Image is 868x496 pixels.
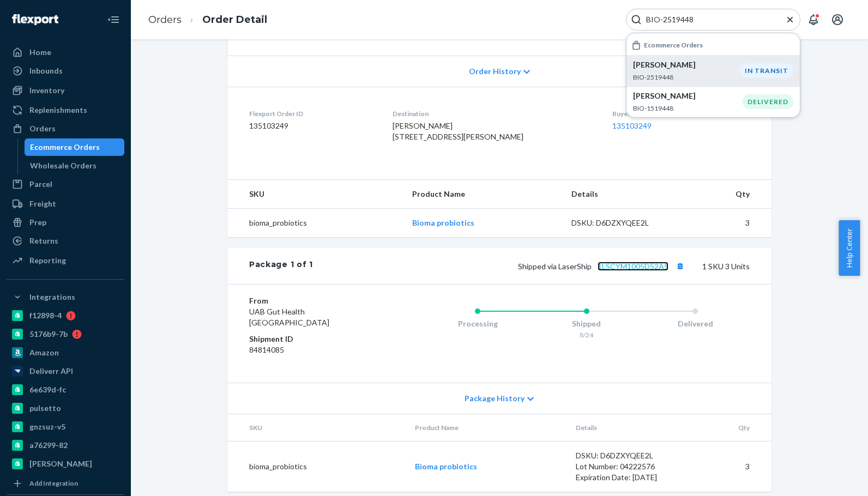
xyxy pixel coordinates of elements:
[25,157,125,174] a: Wholesale Orders
[249,109,375,118] dt: Flexport Order ID
[576,461,678,472] div: Lot Number: 04222576
[518,262,687,271] span: Shipped via LaserShip
[642,14,776,25] input: Search Input
[29,179,52,190] div: Parcel
[406,414,567,441] th: Product Name
[576,472,678,483] div: Expiration Date: [DATE]
[249,120,375,131] dd: 135103249
[29,440,68,451] div: a76299-82
[633,59,740,70] p: [PERSON_NAME]
[29,384,66,395] div: 6e639d-fc
[29,479,78,488] div: Add Integration
[7,62,124,80] a: Inbounds
[563,180,683,209] th: Details
[465,393,525,404] span: Package History
[227,414,406,441] th: SKU
[25,138,125,156] a: Ecommerce Orders
[633,104,743,113] p: BIO-1519448
[612,109,750,118] dt: Buyer Order Tracking
[140,4,276,36] ol: breadcrumbs
[249,259,313,273] div: Package 1 of 1
[7,120,124,137] a: Orders
[29,198,56,209] div: Freight
[415,462,477,471] a: Bioma probiotics
[682,180,771,209] th: Qty
[567,414,687,441] th: Details
[227,209,403,238] td: bioma_probiotics
[785,14,795,26] button: Close Search
[202,14,267,26] a: Order Detail
[29,421,65,432] div: gnzsuz-v5
[249,334,379,344] dt: Shipment ID
[576,450,678,461] div: DSKU: D6DZXYQEE2L
[673,259,687,273] button: Copy tracking number
[7,252,124,269] a: Reporting
[103,9,124,31] button: Close Navigation
[7,307,124,324] a: f12898-4
[423,318,532,329] div: Processing
[827,9,848,31] button: Open account menu
[7,232,124,250] a: Returns
[249,344,379,355] dd: 84814085
[598,262,668,271] a: 1LSCYM1005D52A5
[29,47,51,58] div: Home
[29,292,75,303] div: Integrations
[633,90,743,101] p: [PERSON_NAME]
[29,366,73,377] div: Deliverr API
[29,329,68,340] div: 5176b9-7b
[7,437,124,454] a: a76299-82
[393,109,595,118] dt: Destination
[29,65,63,76] div: Inbounds
[839,220,860,276] button: Help Center
[7,195,124,213] a: Freight
[631,14,642,25] svg: Search Icon
[7,400,124,417] a: pulsetto
[29,85,64,96] div: Inventory
[249,307,329,327] span: UAB Gut Health [GEOGRAPHIC_DATA]
[29,458,92,469] div: [PERSON_NAME]
[7,214,124,231] a: Prep
[29,310,62,321] div: f12898-4
[686,414,771,441] th: Qty
[29,255,66,266] div: Reporting
[7,288,124,306] button: Integrations
[743,94,793,109] div: DELIVERED
[7,325,124,343] a: 5176b9-7b
[227,441,406,492] td: bioma_probiotics
[29,217,46,228] div: Prep
[249,295,379,306] dt: From
[7,362,124,380] a: Deliverr API
[313,259,750,273] div: 1 SKU 3 Units
[7,418,124,435] a: gnzsuz-v5
[686,441,771,492] td: 3
[469,66,521,77] span: Order History
[30,160,97,171] div: Wholesale Orders
[29,123,56,134] div: Orders
[12,14,58,25] img: Flexport logo
[532,318,641,329] div: Shipped
[682,209,771,238] td: 3
[7,381,124,398] a: 6e639d-fc
[7,82,124,99] a: Inventory
[612,121,652,130] a: 135103249
[393,121,523,141] span: [PERSON_NAME] [STREET_ADDRESS][PERSON_NAME]
[633,72,740,82] p: BIO-2519448
[412,218,474,227] a: Bioma probiotics
[7,101,124,119] a: Replenishments
[532,330,641,340] div: 8/24
[740,63,793,78] div: IN TRANSIT
[148,14,182,26] a: Orders
[7,176,124,193] a: Parcel
[30,142,100,153] div: Ecommerce Orders
[7,477,124,490] a: Add Integration
[641,318,750,329] div: Delivered
[7,44,124,61] a: Home
[803,9,824,31] button: Open notifications
[7,344,124,361] a: Amazon
[227,180,403,209] th: SKU
[644,41,703,49] h6: Ecommerce Orders
[29,105,87,116] div: Replenishments
[29,235,58,246] div: Returns
[29,347,59,358] div: Amazon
